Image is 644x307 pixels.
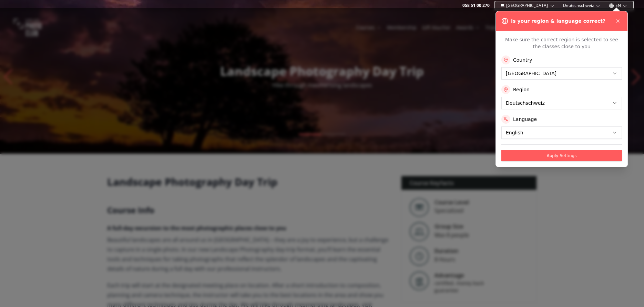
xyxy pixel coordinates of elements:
h3: Is your region & language correct? [511,18,605,24]
p: Make sure the correct region is selected to see the classes close to you [501,36,622,50]
label: Language [513,116,537,123]
button: EN [606,1,630,10]
button: Deutschschweiz [560,1,603,10]
button: Apply Settings [501,150,622,161]
label: Country [513,57,532,63]
a: 058 51 00 270 [462,3,490,8]
label: Region [513,86,530,93]
button: [GEOGRAPHIC_DATA] [498,1,558,10]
